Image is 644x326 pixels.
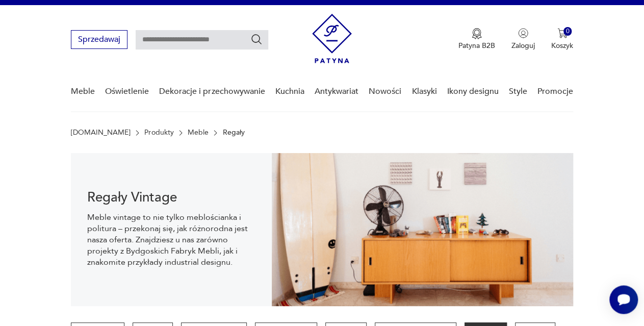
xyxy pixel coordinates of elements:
[447,72,499,111] a: Ikony designu
[188,129,209,137] a: Meble
[144,129,173,137] a: Produkty
[609,285,638,314] iframe: Smartsupp widget button
[71,129,131,137] a: [DOMAIN_NAME]
[71,30,127,49] button: Sprzedawaj
[518,28,528,38] img: Ikonka użytkownika
[222,129,244,137] p: Regały
[551,28,573,51] button: 0Koszyk
[312,14,352,63] img: Patyna - sklep z meblami i dekoracjami vintage
[275,72,304,111] a: Kuchnia
[563,27,572,36] div: 0
[159,72,265,111] a: Dekoracje i przechowywanie
[315,72,358,111] a: Antykwariat
[537,72,573,111] a: Promocje
[509,72,527,111] a: Style
[472,28,482,39] img: Ikona medalu
[551,41,573,51] p: Koszyk
[557,28,568,38] img: Ikona koszyka
[458,41,495,51] p: Patyna B2B
[71,37,127,44] a: Sprzedawaj
[458,28,495,51] button: Patyna B2B
[411,72,436,111] a: Klasyki
[87,191,255,204] h1: Regały Vintage
[511,28,535,51] button: Zaloguj
[369,72,401,111] a: Nowości
[511,41,535,51] p: Zaloguj
[71,72,95,111] a: Meble
[250,33,263,45] button: Szukaj
[87,212,255,268] p: Meble vintage to nie tylko meblościanka i politura – przekonaj się, jak różnorodna jest nasza ofe...
[105,72,149,111] a: Oświetlenie
[458,28,495,51] a: Ikona medaluPatyna B2B
[272,153,573,306] img: dff48e7735fce9207bfd6a1aaa639af4.png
